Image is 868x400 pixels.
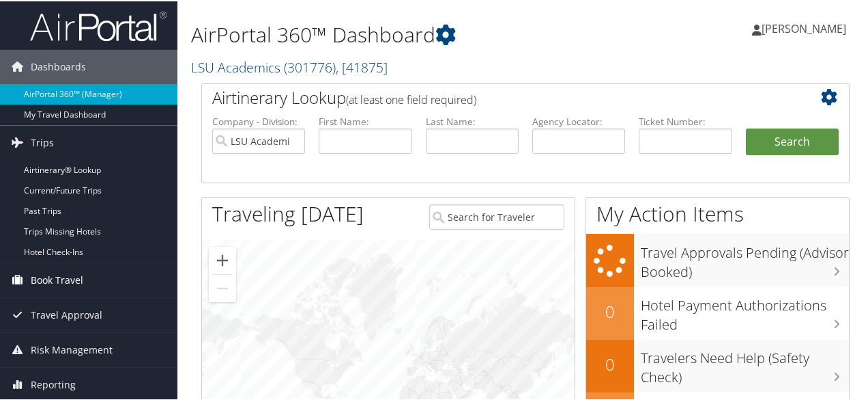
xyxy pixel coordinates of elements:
label: Agency Locator: [532,114,625,127]
button: Zoom in [209,245,236,273]
h2: Airtinerary Lookup [212,85,785,108]
span: Risk Management [31,332,113,366]
input: Search for Traveler [429,203,564,228]
h2: 0 [586,299,634,322]
span: Trips [31,124,54,159]
h1: Traveling [DATE] [212,198,364,227]
h3: Hotel Payment Authorizations Failed [641,288,849,333]
label: First Name: [319,114,411,127]
button: Zoom out [209,274,236,301]
span: , [ 41875 ] [336,57,388,75]
h3: Travel Approvals Pending (Advisor Booked) [641,235,849,280]
h1: AirPortal 360™ Dashboard [191,19,637,48]
a: [PERSON_NAME] [752,7,860,48]
label: Ticket Number: [639,114,732,127]
img: airportal-logo.png [30,9,167,41]
span: Dashboards [31,49,86,83]
label: Last Name: [426,114,519,127]
h1: My Action Items [586,198,849,227]
h2: 0 [586,351,634,375]
span: (at least one field required) [346,91,476,106]
button: Search [746,127,839,155]
label: Company - Division: [212,114,305,127]
span: [PERSON_NAME] [762,20,846,35]
h3: Travelers Need Help (Safety Check) [641,341,849,386]
a: LSU Academics [191,57,388,75]
span: ( 301776 ) [284,57,336,75]
a: 0Hotel Payment Authorizations Failed [586,286,849,338]
a: 0Travelers Need Help (Safety Check) [586,338,849,391]
span: Travel Approval [31,297,102,331]
span: Book Travel [31,262,83,296]
a: Travel Approvals Pending (Advisor Booked) [586,232,849,285]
